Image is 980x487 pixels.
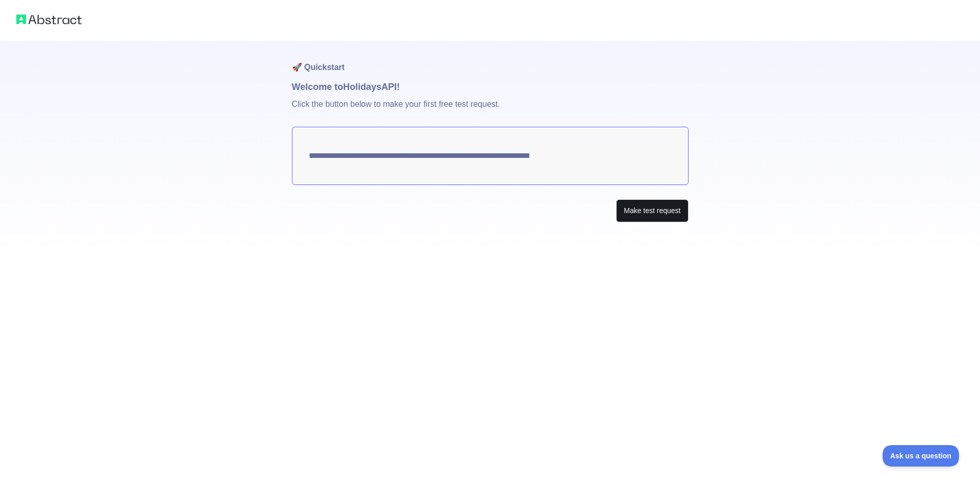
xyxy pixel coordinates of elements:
iframe: Toggle Customer Support [883,445,960,467]
h1: Welcome to Holidays API! [292,80,689,94]
button: Make test request [616,199,688,222]
h1: 🚀 Quickstart [292,41,689,80]
img: Abstract logo [16,12,82,27]
p: Click the button below to make your first free test request. [292,94,689,127]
